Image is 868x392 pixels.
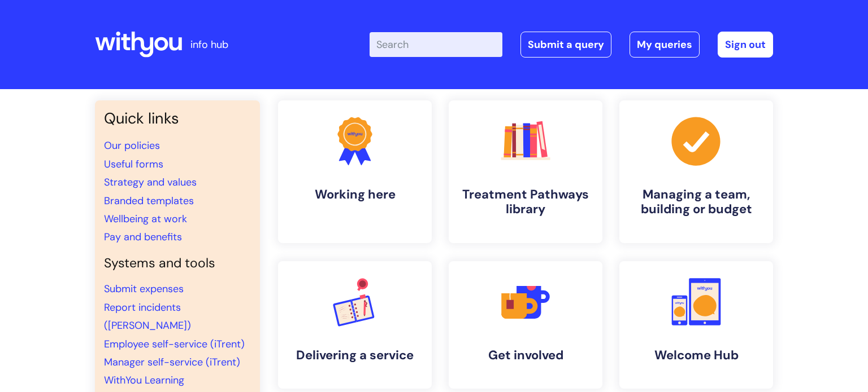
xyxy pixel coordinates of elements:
a: Treatment Pathways library [449,100,602,243]
h4: Systems and tools [104,256,251,271]
h4: Delivering a service [287,348,423,363]
a: Get involved [449,261,602,389]
a: Useful forms [104,157,163,171]
h4: Get involved [458,348,593,363]
a: Our policies [104,139,160,152]
h4: Welcome Hub [628,348,764,363]
a: My queries [630,32,700,58]
p: info hub [190,36,228,54]
a: Manager self-service (iTrent) [104,355,240,369]
a: Wellbeing at work [104,212,187,226]
h4: Managing a team, building or budget [628,187,764,217]
h4: Working here [287,187,423,202]
a: Branded templates [104,194,194,208]
a: Submit expenses [104,282,184,296]
a: Managing a team, building or budget [619,100,773,243]
a: Report incidents ([PERSON_NAME]) [104,301,191,332]
h3: Quick links [104,109,251,127]
h4: Treatment Pathways library [458,187,593,217]
a: Strategy and values [104,175,197,189]
a: Employee self-service (iTrent) [104,337,245,351]
input: Search [370,32,502,57]
a: Working here [278,100,432,243]
a: Delivering a service [278,261,432,389]
div: | - [370,32,773,58]
a: Pay and benefits [104,230,182,244]
a: Welcome Hub [619,261,773,389]
a: Sign out [718,32,773,58]
a: WithYou Learning [104,373,184,387]
a: Submit a query [520,32,611,58]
